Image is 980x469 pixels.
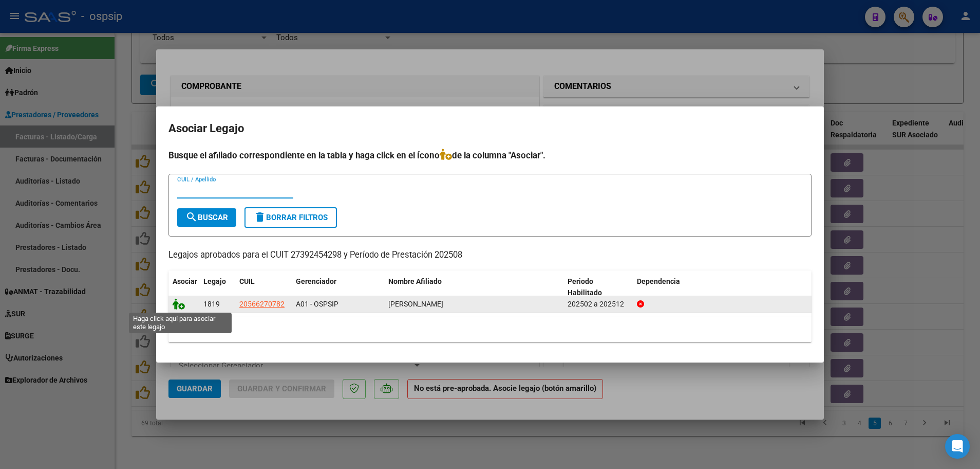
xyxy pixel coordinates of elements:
[296,300,338,308] span: A01 - OSPSIP
[296,277,336,285] span: Gerenciador
[254,213,328,222] span: Borrar Filtros
[568,277,602,297] span: Periodo Habilitado
[203,300,220,308] span: 1819
[173,277,197,285] span: Asociar
[168,316,812,342] div: 1 registros
[168,119,812,138] h2: Asociar Legajo
[239,277,255,285] span: CUIL
[388,300,443,308] span: FARIAS AVILA RAMIRO LIHUEN
[185,213,228,222] span: Buscar
[633,270,812,304] datatable-header-cell: Dependencia
[185,211,198,223] mat-icon: search
[244,207,337,228] button: Borrar Filtros
[203,277,226,285] span: Legajo
[292,270,384,304] datatable-header-cell: Gerenciador
[254,211,266,223] mat-icon: delete
[568,298,629,310] div: 202502 a 202512
[168,149,812,162] h4: Busque el afiliado correspondiente en la tabla y haga click en el ícono de la columna "Asociar".
[388,277,442,285] span: Nombre Afiliado
[637,277,680,285] span: Dependencia
[239,300,285,308] span: 20566270782
[945,434,970,459] div: Open Intercom Messenger
[199,270,235,304] datatable-header-cell: Legajo
[384,270,563,304] datatable-header-cell: Nombre Afiliado
[177,208,236,227] button: Buscar
[168,270,199,304] datatable-header-cell: Asociar
[235,270,292,304] datatable-header-cell: CUIL
[168,249,812,262] p: Legajos aprobados para el CUIT 27392454298 y Período de Prestación 202508
[563,270,633,304] datatable-header-cell: Periodo Habilitado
